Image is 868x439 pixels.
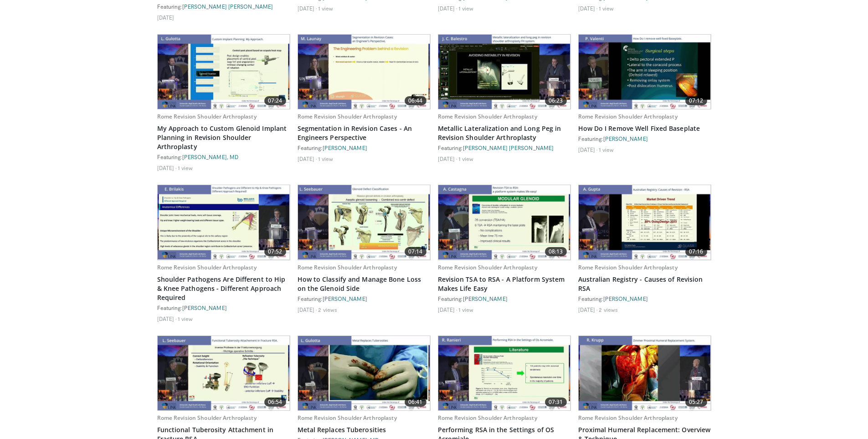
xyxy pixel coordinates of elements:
a: How to Classify and Manage Bone Loss on the Glenoid Side [298,275,431,293]
span: 06:23 [545,96,567,105]
a: Rome Revision Shoulder Arthroplasty [438,113,537,120]
li: 1 view [599,5,614,12]
li: [DATE] [438,155,457,162]
li: 1 view [599,146,614,153]
a: Rome Revision Shoulder Arthroplasty [157,414,257,422]
li: 2 views [599,306,618,313]
a: Metal Replaces Tuberosities [298,425,431,434]
div: Featuring: [578,295,711,302]
a: [PERSON_NAME] [463,295,508,302]
a: [PERSON_NAME], MD [182,154,239,160]
span: 07:24 [264,96,286,105]
a: 06:23 [438,35,570,109]
span: 07:16 [685,247,707,256]
li: 2 views [318,306,337,313]
a: Revision TSA to RSA - A Platform System Makes Life Easy [438,275,571,293]
li: [DATE] [438,306,457,313]
span: 07:52 [264,247,286,256]
li: 1 view [318,155,333,162]
a: 07:24 [158,35,290,109]
a: 07:16 [579,185,711,259]
li: [DATE] [157,14,175,21]
a: [PERSON_NAME] [PERSON_NAME] [463,145,554,151]
a: [PERSON_NAME] [323,145,367,151]
a: Rome Revision Shoulder Arthroplasty [298,113,397,120]
a: Rome Revision Shoulder Arthroplasty [157,113,257,120]
div: Featuring: [578,135,711,142]
li: 1 view [318,5,333,12]
li: 1 view [458,155,473,162]
li: [DATE] [298,306,317,313]
span: 06:41 [405,398,426,407]
a: Rome Revision Shoulder Arthroplasty [157,263,257,271]
img: 98ea1a58-a5eb-4fce-a648-f8b41e99bb4c.620x360_q85_upscale.jpg [298,336,430,410]
img: 7716c532-36a9-4dad-b86c-09d631fd23d5.620x360_q85_upscale.jpg [298,185,430,259]
li: 1 view [178,164,193,171]
div: Featuring: [298,295,431,302]
a: Rome Revision Shoulder Arthroplasty [578,113,678,120]
img: 2de03565-2d8b-4737-b255-833d5d0464c6.620x360_q85_upscale.jpg [158,35,290,109]
li: [DATE] [157,164,177,171]
li: [DATE] [298,155,317,162]
a: Rome Revision Shoulder Arthroplasty [438,263,537,271]
img: ed440098-d2ad-415d-a4c2-1c117045ad6e.620x360_q85_upscale.jpg [579,185,711,259]
span: 07:12 [685,96,707,105]
a: Rome Revision Shoulder Arthroplasty [298,263,397,271]
a: [PERSON_NAME] [PERSON_NAME] [182,3,273,10]
a: 05:27 [579,336,711,410]
a: [PERSON_NAME] [603,295,648,302]
div: Featuring: [157,3,290,10]
a: Shoulder Pathogens Are Different to Hip & Knee Pathogens - Different Approach Required [157,275,290,302]
div: Featuring: [438,144,571,151]
img: 76ad462e-0bc3-4711-be4f-a9b6f6e1b3b0.620x360_q85_upscale.jpg [438,336,570,410]
img: 6a7d116b-e731-469b-a02b-077c798815a2.620x360_q85_upscale.jpg [158,185,290,259]
a: Rome Revision Shoulder Arthroplasty [578,263,678,271]
li: 1 view [458,5,473,12]
div: Featuring: [438,295,571,302]
li: [DATE] [298,5,317,12]
li: [DATE] [578,5,598,12]
span: 07:14 [405,247,426,256]
a: 07:12 [579,35,711,109]
span: 06:54 [264,398,286,407]
a: 07:14 [298,185,430,259]
li: [DATE] [438,5,457,12]
li: [DATE] [578,146,598,153]
li: [DATE] [578,306,598,313]
a: [PERSON_NAME] [603,135,648,142]
li: 1 view [178,315,193,322]
span: 05:27 [685,398,707,407]
div: Featuring: [157,304,290,311]
a: [PERSON_NAME] [182,305,227,311]
a: Rome Revision Shoulder Arthroplasty [578,414,678,422]
a: Segmentation in Revision Cases - An Engineers Perspective [298,124,431,142]
span: 06:44 [405,96,426,105]
img: 3db48325-0dde-4b35-8269-413a52bf2d9e.620x360_q85_upscale.jpg [579,336,711,410]
a: Australian Registry - Causes of Revision RSA [578,275,711,293]
li: [DATE] [157,315,177,322]
span: 07:31 [545,398,567,407]
a: How Do I Remove Well Fixed Baseplate [578,124,711,133]
a: My Approach to Custom Glenoid Implant Planning in Revision Shoulder Arthroplasty [157,124,290,151]
img: 27e8b6b0-8f6a-4a31-9d73-8e6aa4dbb0f8.620x360_q85_upscale.jpg [438,185,570,259]
span: 08:13 [545,247,567,256]
div: Featuring: [157,153,290,160]
img: bcdec364-c554-4472-8b41-6b58adb4684e.620x360_q85_upscale.jpg [158,336,290,410]
a: Metallic Lateralization and Long Peg in Revision Shoulder Arthroplasty [438,124,571,142]
img: ccd8bf6c-59fa-4b94-8fae-8431238bda25.620x360_q85_upscale.jpg [579,35,711,109]
div: Featuring: [298,144,431,151]
a: 08:13 [438,185,570,259]
a: 06:44 [298,35,430,109]
a: 07:31 [438,336,570,410]
a: 07:52 [158,185,290,259]
img: 05e3ab3b-e8d1-4986-b852-70c59c51af8a.620x360_q85_upscale.jpg [438,35,570,109]
a: Rome Revision Shoulder Arthroplasty [298,414,397,422]
a: Rome Revision Shoulder Arthroplasty [438,414,537,422]
a: 06:54 [158,336,290,410]
img: 15b0e15a-f846-447e-b734-d450b7c1a738.620x360_q85_upscale.jpg [298,35,430,109]
a: [PERSON_NAME] [323,295,367,302]
li: 1 view [458,306,473,313]
a: 06:41 [298,336,430,410]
